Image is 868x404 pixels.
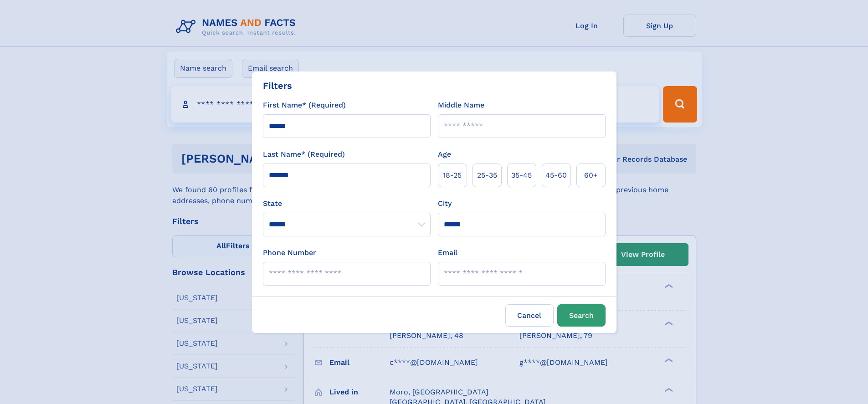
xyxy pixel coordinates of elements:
[263,247,316,258] label: Phone Number
[477,170,497,181] span: 25‑35
[545,170,567,181] span: 45‑60
[557,304,606,327] button: Search
[438,247,457,258] label: Email
[443,170,462,181] span: 18‑25
[438,149,451,160] label: Age
[438,198,452,209] label: City
[584,170,598,181] span: 60+
[263,79,292,92] div: Filters
[438,100,484,111] label: Middle Name
[263,198,431,209] label: State
[511,170,532,181] span: 35‑45
[263,149,345,160] label: Last Name* (Required)
[263,100,346,111] label: First Name* (Required)
[505,304,554,327] label: Cancel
